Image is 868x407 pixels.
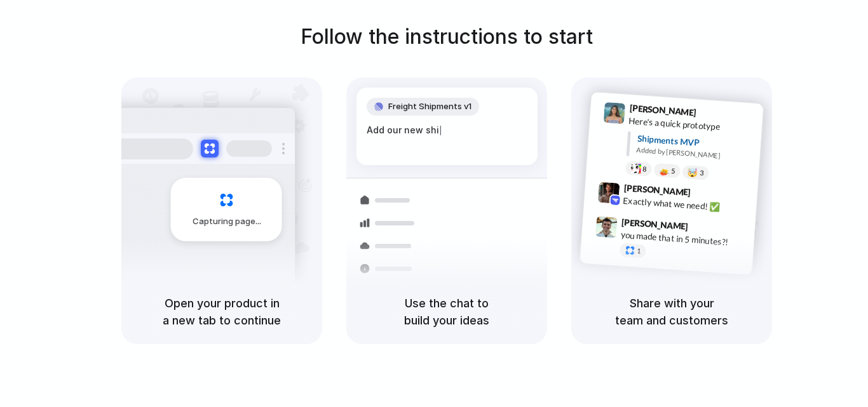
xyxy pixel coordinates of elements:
[621,215,689,234] span: [PERSON_NAME]
[628,114,756,136] div: Here's a quick prototype
[388,100,471,113] span: Freight Shipments v1
[362,295,532,329] h5: Use the chat to build your ideas
[692,222,718,237] span: 9:47 AM
[700,107,726,123] span: 9:41 AM
[439,125,442,135] span: |
[688,168,698,178] div: 🤯
[671,168,675,175] span: 5
[301,22,593,52] h1: Follow the instructions to start
[137,295,307,329] h5: Open your product in a new tab to continue
[629,101,696,119] span: [PERSON_NAME]
[636,145,753,163] div: Added by [PERSON_NAME]
[637,248,641,255] span: 1
[623,181,691,199] span: [PERSON_NAME]
[695,187,721,203] span: 9:42 AM
[367,123,527,137] div: Add our new shi
[587,295,757,329] h5: Share with your team and customers
[637,132,754,153] div: Shipments MVP
[623,194,750,216] div: Exactly what we need! ✅
[700,170,704,177] span: 3
[642,166,647,173] span: 8
[620,229,747,250] div: you made that in 5 minutes?!
[193,215,263,228] span: Capturing page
